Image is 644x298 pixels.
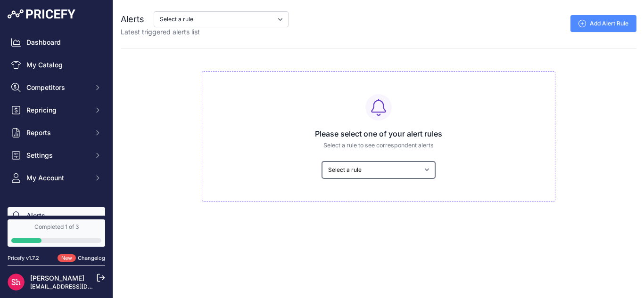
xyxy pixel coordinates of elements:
[570,15,636,32] a: Add Alert Rule
[8,207,105,224] a: Alerts
[8,147,105,164] button: Settings
[78,255,105,261] a: Changelog
[8,124,105,141] button: Reports
[58,254,76,262] span: New
[8,254,39,262] div: Pricefy v1.7.2
[8,9,75,19] img: Pricefy Logo
[210,141,547,150] p: Select a rule to see correspondent alerts
[8,219,105,247] a: Completed 1 of 3
[8,34,105,51] a: Dashboard
[8,34,105,260] nav: Sidebar
[26,83,88,92] span: Competitors
[30,283,129,290] a: [EMAIL_ADDRESS][DOMAIN_NAME]
[26,151,88,160] span: Settings
[26,105,88,115] span: Repricing
[30,274,84,282] a: [PERSON_NAME]
[8,102,105,119] button: Repricing
[26,173,88,183] span: My Account
[121,27,289,37] p: Latest triggered alerts list
[8,56,105,73] a: My Catalog
[210,128,547,139] h3: Please select one of your alert rules
[8,79,105,96] button: Competitors
[8,169,105,186] button: My Account
[121,14,144,24] span: Alerts
[11,223,101,231] div: Completed 1 of 3
[26,128,88,137] span: Reports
